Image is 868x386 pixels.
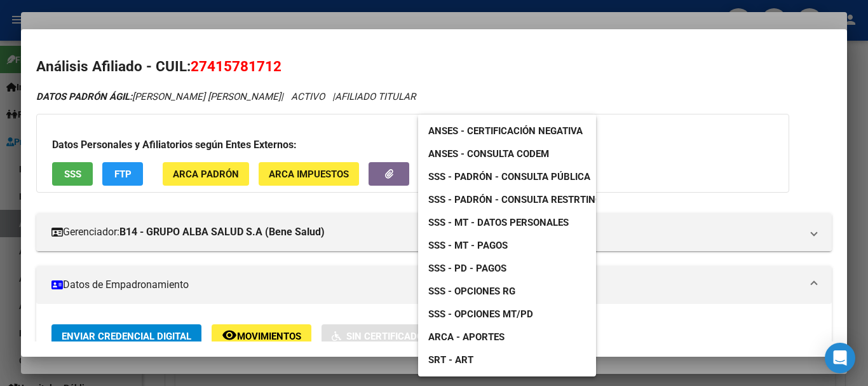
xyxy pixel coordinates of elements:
a: SSS - Opciones RG [418,280,526,303]
span: ANSES - Certificación Negativa [428,125,583,137]
a: SSS - Opciones MT/PD [418,303,543,326]
div: Open Intercom Messenger [825,343,855,373]
span: SSS - MT - Pagos [428,240,508,251]
a: SSS - PD - Pagos [418,257,517,280]
a: ARCA - Aportes [418,326,515,348]
a: SSS - MT - Pagos [418,234,518,257]
span: SSS - PD - Pagos [428,263,506,274]
a: ANSES - Certificación Negativa [418,120,593,142]
span: SSS - MT - Datos Personales [428,217,569,228]
a: SSS - Padrón - Consulta Pública [418,165,600,188]
a: SSS - MT - Datos Personales [418,211,579,234]
span: SSS - Opciones RG [428,286,515,297]
a: ANSES - Consulta CODEM [418,142,559,165]
a: SSS - Padrón - Consulta Restrtingida [418,188,627,211]
span: SSS - Padrón - Consulta Pública [428,171,590,183]
span: ARCA - Aportes [428,331,505,343]
span: SSS - Padrón - Consulta Restrtingida [428,194,617,205]
span: ANSES - Consulta CODEM [428,148,549,160]
span: SSS - Opciones MT/PD [428,308,533,320]
span: SRT - ART [428,354,473,366]
a: SRT - ART [418,348,596,371]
